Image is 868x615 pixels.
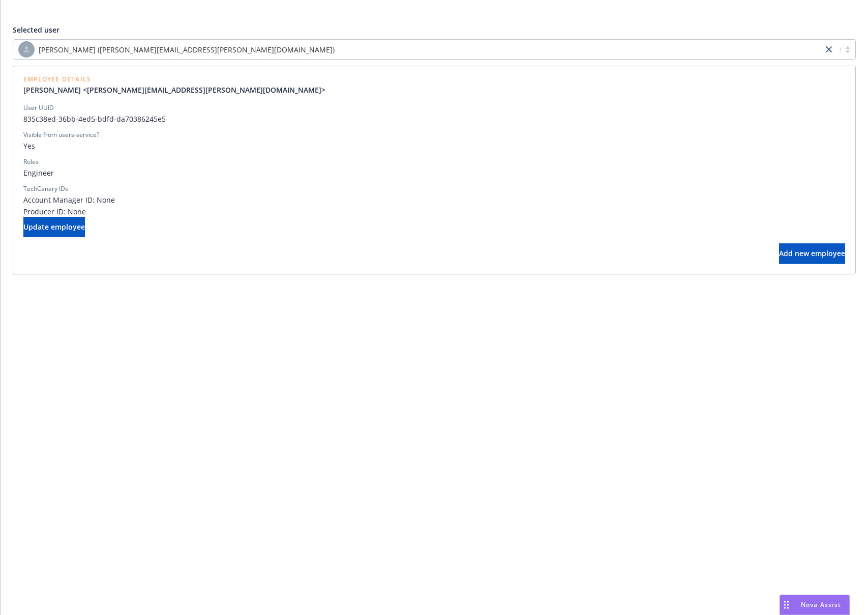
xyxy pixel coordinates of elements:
[39,44,335,55] span: [PERSON_NAME] ([PERSON_NAME][EMAIL_ADDRESS][PERSON_NAME][DOMAIN_NAME])
[23,76,334,82] span: Employee Details
[801,600,841,609] span: Nova Assist
[779,243,845,264] button: Add new employee
[23,167,845,178] span: Engineer
[23,114,845,124] span: 835c38ed-36bb-4ed5-bdfd-da70386245e5
[13,25,59,35] span: Selected user
[23,130,99,139] div: Visible from users-service?
[23,85,334,95] a: [PERSON_NAME] <[PERSON_NAME][EMAIL_ADDRESS][PERSON_NAME][DOMAIN_NAME]>
[23,184,68,193] div: TechCanary IDs
[780,595,850,615] button: Nova Assist
[23,206,845,217] span: Producer ID: None
[23,217,85,237] button: Update employee
[23,222,85,232] span: Update employee
[23,103,54,113] div: User UUID
[23,157,39,166] div: Roles
[780,595,793,614] div: Drag to move
[779,248,845,258] span: Add new employee
[823,43,835,55] a: close
[18,41,818,58] span: [PERSON_NAME] ([PERSON_NAME][EMAIL_ADDRESS][PERSON_NAME][DOMAIN_NAME])
[23,194,845,205] span: Account Manager ID: None
[23,141,845,151] span: Yes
